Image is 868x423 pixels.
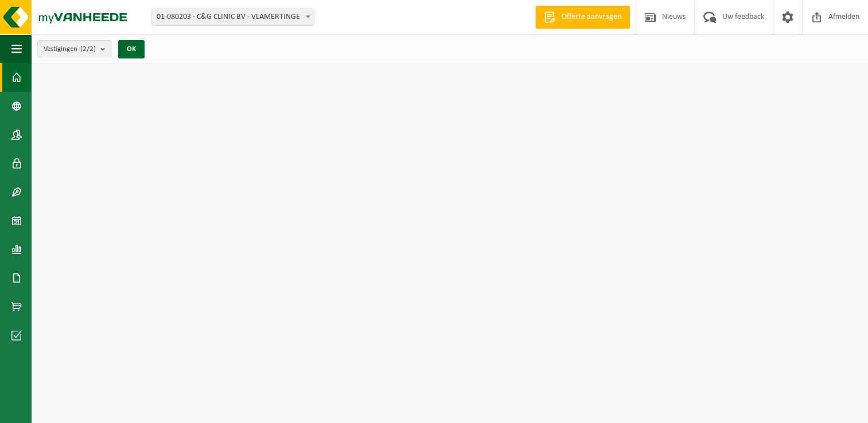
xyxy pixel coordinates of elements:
[151,9,314,26] span: 01-080203 - C&G CLINIC BV - VLAMERTINGE
[535,6,630,29] a: Offerte aanvragen
[44,41,96,58] span: Vestigingen
[118,40,145,58] button: OK
[559,11,624,23] span: Offerte aanvragen
[80,45,96,53] count: (2/2)
[37,40,111,57] button: Vestigingen(2/2)
[152,9,314,25] span: 01-080203 - C&G CLINIC BV - VLAMERTINGE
